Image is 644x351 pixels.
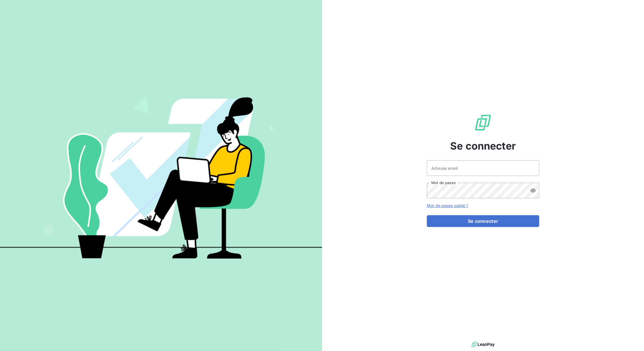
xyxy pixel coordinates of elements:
[427,203,468,208] a: Mot de passe oublié ?
[474,114,492,132] img: Logo LeanPay
[471,340,495,349] img: logo
[427,215,539,227] button: Se connecter
[427,160,539,176] input: placeholder
[450,138,516,153] span: Se connecter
